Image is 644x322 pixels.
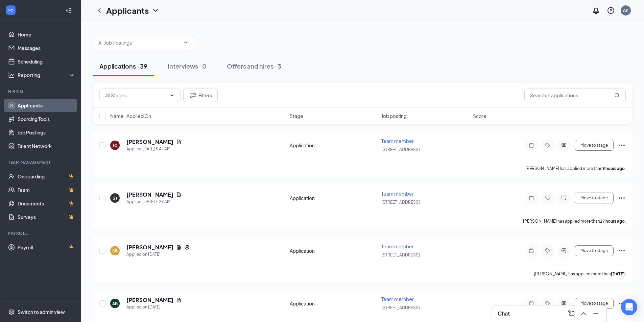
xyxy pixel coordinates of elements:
[592,6,600,15] svg: Notifications
[95,6,103,15] svg: ChevronLeft
[607,6,615,15] svg: QuestionInfo
[498,310,510,317] h3: Chat
[176,245,182,250] svg: Document
[18,197,75,210] a: DocumentsCrown
[527,143,535,148] svg: Note
[126,244,173,251] h5: [PERSON_NAME]
[575,193,614,203] button: Move to stage
[567,309,575,318] svg: ComposeMessage
[381,305,420,310] span: [STREET_ADDRESS]
[381,296,414,302] span: Team member
[523,218,626,224] p: [PERSON_NAME] has applied more than .
[18,170,75,183] a: OnboardingCrown
[8,72,15,78] svg: Analysis
[18,308,65,315] div: Switch to admin view
[618,299,626,307] svg: Ellipses
[544,143,552,148] svg: Tag
[290,142,377,149] div: Application
[110,113,151,119] span: Name · Applied On
[600,219,625,224] b: 17 hours ago
[381,191,414,197] span: Team member
[18,210,75,224] a: SurveysCrown
[602,166,625,171] b: 9 hours ago
[112,248,118,254] div: SB
[579,309,588,318] svg: ChevronUp
[18,41,75,55] a: Messages
[7,7,14,14] svg: WorkstreamLogo
[126,191,173,198] h5: [PERSON_NAME]
[126,138,173,146] h5: [PERSON_NAME]
[614,93,620,98] svg: MagnifyingGlass
[176,139,182,145] svg: Document
[621,299,637,315] div: Open Intercom Messenger
[18,28,75,41] a: Home
[8,159,74,165] div: Team Management
[560,301,568,306] svg: ActiveChat
[590,308,601,319] button: Minimize
[98,39,180,46] input: All Job Postings
[183,40,188,45] svg: ChevronDown
[473,113,486,119] span: Score
[381,200,420,205] span: [STREET_ADDRESS]
[169,93,175,98] svg: ChevronDown
[65,7,72,14] svg: Collapse
[290,300,377,307] div: Application
[113,195,117,201] div: ST
[18,139,75,153] a: Talent Network
[623,7,628,13] div: AP
[618,194,626,202] svg: Ellipses
[566,308,577,319] button: ComposeMessage
[618,141,626,149] svg: Ellipses
[525,166,626,171] p: [PERSON_NAME] has applied more than .
[105,92,167,99] input: All Stages
[99,62,147,70] div: Applications · 39
[575,245,614,256] button: Move to stage
[527,301,535,306] svg: Note
[126,251,190,258] div: Applied on [DATE]
[168,62,207,70] div: Interviews · 0
[126,146,182,152] div: Applied [DATE] 8:47 AM
[176,192,182,197] svg: Document
[544,248,552,253] svg: Tag
[290,247,377,254] div: Application
[575,298,614,309] button: Move to stage
[151,6,160,15] svg: ChevronDown
[575,140,614,151] button: Move to stage
[227,62,281,70] div: Offers and hires · 3
[18,99,75,112] a: Applicants
[524,89,626,102] input: Search in applications
[611,271,625,276] b: [DATE]
[8,89,74,94] div: Hiring
[18,126,75,139] a: Job Postings
[126,198,182,205] div: Applied [DATE] 1:29 AM
[8,308,15,315] svg: Settings
[578,308,589,319] button: ChevronUp
[381,252,420,257] span: [STREET_ADDRESS]
[290,113,303,119] span: Stage
[18,55,75,68] a: Scheduling
[592,309,600,318] svg: Minimize
[618,247,626,255] svg: Ellipses
[112,301,118,306] div: AB
[560,143,568,148] svg: ActiveChat
[534,271,626,277] p: [PERSON_NAME] has applied more than .
[527,195,535,201] svg: Note
[527,248,535,253] svg: Note
[183,89,218,102] button: Filter Filters
[126,296,173,304] h5: [PERSON_NAME]
[381,138,414,144] span: Team member
[544,195,552,201] svg: Tag
[18,72,76,78] div: Reporting
[8,230,74,236] div: Payroll
[560,195,568,201] svg: ActiveChat
[544,301,552,306] svg: Tag
[381,147,420,152] span: [STREET_ADDRESS]
[381,243,414,249] span: Team member
[560,248,568,253] svg: ActiveChat
[18,112,75,126] a: Sourcing Tools
[176,297,182,303] svg: Document
[18,183,75,197] a: TeamCrown
[290,195,377,201] div: Application
[18,241,75,254] a: PayrollCrown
